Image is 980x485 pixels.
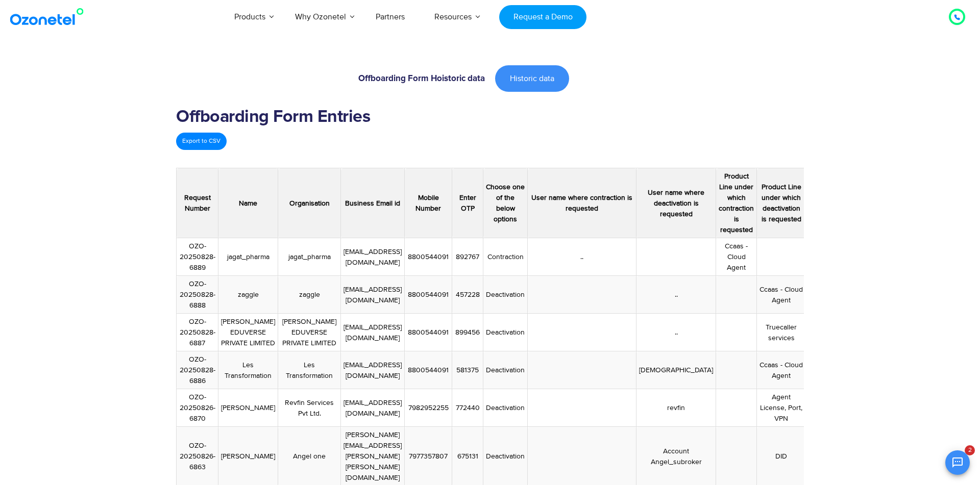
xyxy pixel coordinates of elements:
td: 899456 [452,314,483,351]
td: [DEMOGRAPHIC_DATA] [636,351,716,389]
td: zaggle [278,276,341,314]
td: Ccaas - Cloud Agent [757,276,806,314]
td: Les Transformation [218,351,278,389]
td: OZO-20250828-6887 [177,314,218,351]
td: 581375 [452,351,483,389]
td: 8800544091 [405,351,452,389]
td: Ccaas - Cloud Agent [757,351,806,389]
td: revfin [636,389,716,427]
td: [PERSON_NAME] EDUVERSE PRIVATE LIMITED [278,314,341,351]
td: OZO-20250828-6886 [177,351,218,389]
th: Choose one of the below options [483,168,528,238]
th: Request Number [177,168,218,238]
button: Open chat [945,450,970,475]
td: Ccaas - Cloud Agent [716,238,757,276]
td: 8800544091 [405,238,452,276]
td: 457228 [452,276,483,314]
td: .. [528,238,636,276]
td: Revfin Services Pvt Ltd. [278,389,341,427]
td: .. [636,276,716,314]
td: [EMAIL_ADDRESS][DOMAIN_NAME] [341,238,405,276]
td: 7982952255 [405,389,452,427]
td: OZO-20250828-6888 [177,276,218,314]
td: .. [636,314,716,351]
td: [PERSON_NAME] EDUVERSE PRIVATE LIMITED [218,314,278,351]
th: Organisation [278,168,341,238]
td: 772440 [452,389,483,427]
td: Deactivation [483,314,528,351]
td: OZO-20250826-6870 [177,389,218,427]
td: OZO-20250828-6889 [177,238,218,276]
td: 892767 [452,238,483,276]
td: Contraction [483,238,528,276]
td: 8800544091 [405,276,452,314]
td: jagat_pharma [278,238,341,276]
td: 8800544091 [405,314,452,351]
th: Product Line under which deactivation is requested [757,168,806,238]
td: [PERSON_NAME] [218,389,278,427]
a: Request a Demo [499,5,586,29]
a: Historic data [495,65,569,92]
td: Deactivation [483,351,528,389]
th: Product Line under which contraction is requested [716,168,757,238]
td: Truecaller services [757,314,806,351]
th: Enter OTP [452,168,483,238]
td: [EMAIL_ADDRESS][DOMAIN_NAME] [341,351,405,389]
th: Name [218,168,278,238]
h2: Offboarding Form Entries [176,107,804,127]
span: 2 [965,445,975,455]
th: Business Email id [341,168,405,238]
th: User name where contraction is requested [528,168,636,238]
td: [EMAIL_ADDRESS][DOMAIN_NAME] [341,389,405,427]
td: Deactivation [483,389,528,427]
td: Les Transformation [278,351,341,389]
a: Export to CSV [176,133,227,150]
span: Historic data [510,74,554,83]
td: [EMAIL_ADDRESS][DOMAIN_NAME] [341,276,405,314]
td: [EMAIL_ADDRESS][DOMAIN_NAME] [341,314,405,351]
th: Mobile Number [405,168,452,238]
h6: Offboarding Form Hoistoric data [181,74,485,83]
td: Deactivation [483,276,528,314]
td: zaggle [218,276,278,314]
td: jagat_pharma [218,238,278,276]
td: Agent License, Port, VPN [757,389,806,427]
th: User name where deactivation is requested [636,168,716,238]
